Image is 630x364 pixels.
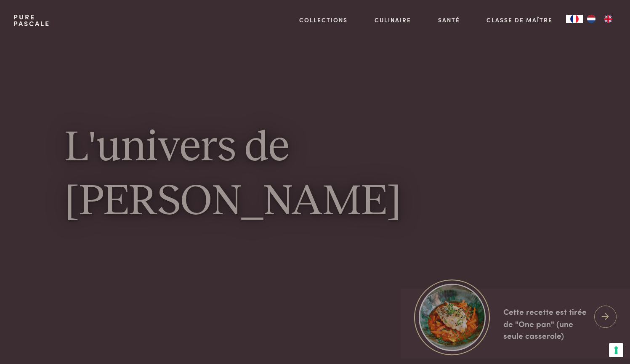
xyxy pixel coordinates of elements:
[566,15,583,23] div: Language
[419,284,486,351] img: https://admin.purepascale.com/wp-content/uploads/2025/08/home_recept_link.jpg
[609,343,623,357] button: Vos préférences en matière de consentement pour les technologies de suivi
[503,306,587,342] div: Cette recette est tirée de "One pan" (une seule casserole)
[600,15,617,23] a: EN
[583,15,617,23] ul: Language list
[486,16,553,24] a: Classe de maître
[566,15,583,23] a: FR
[583,15,600,23] a: NL
[401,289,630,359] a: https://admin.purepascale.com/wp-content/uploads/2025/08/home_recept_link.jpg Cette recette est t...
[566,15,617,23] aside: Language selected: Français
[299,16,348,24] a: Collections
[375,16,411,24] a: Culinaire
[438,16,460,24] a: Santé
[13,13,50,27] a: PurePascale
[65,122,565,229] h1: L'univers de [PERSON_NAME]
